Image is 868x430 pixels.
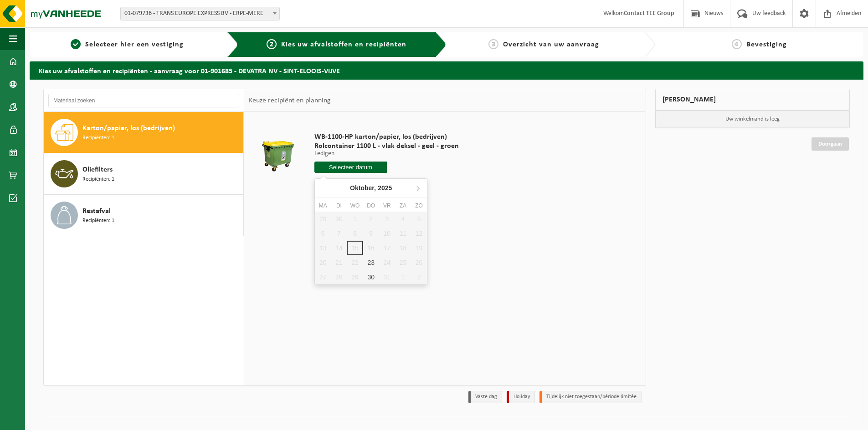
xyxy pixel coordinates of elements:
[331,201,347,210] div: di
[539,391,642,403] li: Tijdelijk niet toegestaan/période limitée
[363,270,379,284] div: 30
[82,217,114,225] span: Recipiënten: 1
[656,111,850,128] p: Uw winkelmand is leeg
[85,41,184,48] span: Selecteer hier een vestiging
[82,206,111,217] span: Restafval
[315,201,331,210] div: ma
[71,39,81,49] span: 1
[624,10,674,17] strong: Contact TEE Group
[378,185,392,191] i: 2025
[244,89,335,112] div: Keuze recipiënt en planning
[812,137,849,151] a: Doorgaan
[267,39,277,49] span: 2
[82,134,114,142] span: Recipiënten: 1
[120,7,280,20] span: 01-079736 - TRANS EUROPE EXPRESS BV - ERPE-MERE
[82,123,175,134] span: Karton/papier, los (bedrijven)
[44,195,244,236] button: Restafval Recipiënten: 1
[503,41,599,48] span: Overzicht van uw aanvraag
[44,153,244,195] button: Oliefilters Recipiënten: 1
[82,164,113,175] span: Oliefilters
[44,112,244,153] button: Karton/papier, los (bedrijven) Recipiënten: 1
[379,201,395,210] div: vr
[655,89,850,111] div: [PERSON_NAME]
[468,391,502,403] li: Vaste dag
[347,201,363,210] div: wo
[314,142,459,151] span: Rolcontainer 1100 L - vlak deksel - geel - groen
[363,201,379,210] div: do
[82,175,114,184] span: Recipiënten: 1
[34,39,220,50] a: 1Selecteer hier een vestiging
[507,391,535,403] li: Holiday
[121,7,279,20] span: 01-079736 - TRANS EUROPE EXPRESS BV - ERPE-MERE
[314,162,387,173] input: Selecteer datum
[488,39,498,49] span: 3
[395,201,411,210] div: za
[746,41,787,48] span: Bevestiging
[314,132,459,142] span: WB-1100-HP karton/papier, los (bedrijven)
[30,61,863,79] h2: Kies uw afvalstoffen en recipiënten - aanvraag voor 01-901685 - DEVATRA NV - SINT-ELOOIS-VIJVE
[732,39,742,49] span: 4
[346,181,395,195] div: Oktober,
[363,255,379,270] div: 23
[314,151,459,157] p: Ledigen
[48,94,239,107] input: Materiaal zoeken
[411,201,427,210] div: zo
[281,41,406,48] span: Kies uw afvalstoffen en recipiënten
